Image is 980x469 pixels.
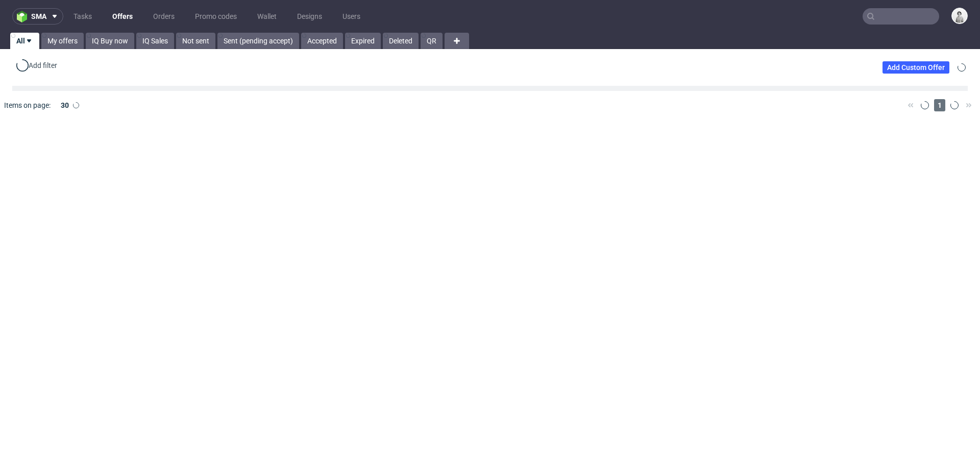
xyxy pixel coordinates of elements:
a: QR [421,33,443,49]
a: Not sent [176,33,215,49]
a: All [10,33,39,49]
img: Dudek Mariola [952,9,967,23]
div: Add filter [14,57,59,74]
img: logo [17,11,31,22]
span: sma [31,13,46,20]
a: IQ Sales [136,33,174,49]
a: Promo codes [189,8,243,25]
a: Accepted [301,33,343,49]
span: 1 [934,99,945,111]
button: sma [12,8,63,25]
a: Expired [345,33,381,49]
div: 30 [55,98,73,112]
a: Wallet [251,8,283,25]
a: Tasks [67,8,98,25]
a: Sent (pending accept) [217,33,299,49]
a: My offers [41,33,84,49]
a: Users [336,8,366,25]
a: Offers [106,8,139,25]
a: Deleted [383,33,419,49]
a: Orders [147,8,181,25]
a: Add Custom Offer [883,61,949,74]
a: IQ Buy now [86,33,134,49]
a: Designs [291,8,328,25]
span: Items on page: [4,100,51,110]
